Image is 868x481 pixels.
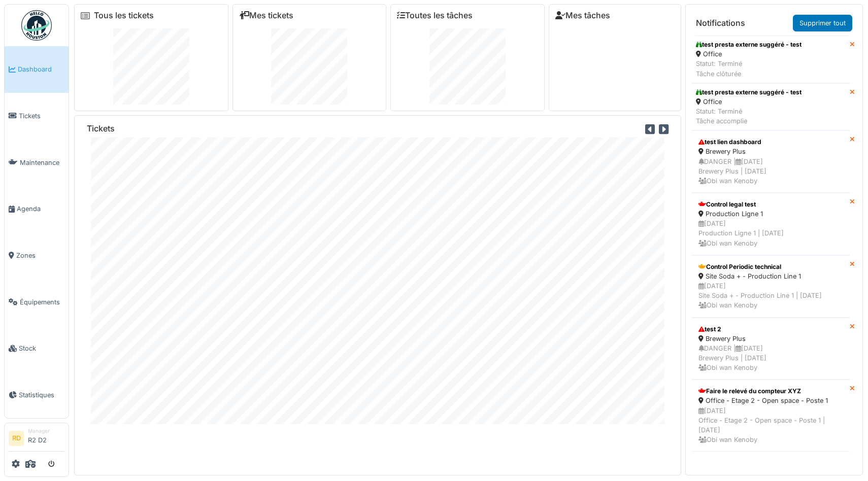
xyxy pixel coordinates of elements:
div: [DATE] Production Ligne 1 | [DATE] Obi wan Kenoby [698,219,843,248]
span: Équipements [20,297,64,307]
div: Production Ligne 1 [698,209,843,219]
div: Control Periodic technical [698,262,843,271]
div: Site Soda + - Production Line 1 [698,271,843,281]
h6: Tickets [87,124,115,133]
span: Tickets [19,111,64,121]
a: Zones [5,232,69,279]
h6: Notifications [696,18,745,28]
a: Équipements [5,279,69,325]
li: R2 D2 [28,427,64,449]
div: Statut: Terminé Tâche clôturée [696,59,802,78]
div: test presta externe suggéré - test [696,88,802,97]
div: Office [696,97,802,107]
div: test presta externe suggéré - test [696,40,802,49]
div: Brewery Plus [698,147,843,156]
div: Statut: Terminé Tâche accomplie [696,107,802,126]
a: test presta externe suggéré - test Office Statut: TerminéTâche accomplie [692,83,850,131]
span: Stock [19,343,64,353]
div: Brewery Plus [698,334,843,343]
a: Dashboard [5,46,69,93]
div: DANGER | [DATE] Brewery Plus | [DATE] Obi wan Kenoby [698,157,843,186]
a: Toutes les tâches [397,11,473,20]
a: Control legal test Production Ligne 1 [DATE]Production Ligne 1 | [DATE] Obi wan Kenoby [692,193,850,255]
a: RD ManagerR2 D2 [9,427,64,452]
div: [DATE] Site Soda + - Production Line 1 | [DATE] Obi wan Kenoby [698,281,843,311]
li: RD [9,431,24,446]
div: test lien dashboard [698,138,843,147]
a: Stock [5,325,69,372]
a: test lien dashboard Brewery Plus DANGER |[DATE]Brewery Plus | [DATE] Obi wan Kenoby [692,130,850,193]
a: Supprimer tout [793,15,852,31]
a: Control Periodic technical Site Soda + - Production Line 1 [DATE]Site Soda + - Production Line 1 ... [692,255,850,318]
div: Faire le relevé du compteur XYZ [698,387,843,396]
span: Agenda [17,204,64,214]
img: Badge_color-CXgf-gQk.svg [21,10,52,41]
a: test presta externe suggéré - test Office Statut: TerminéTâche clôturée [692,36,850,83]
div: DANGER | [DATE] Brewery Plus | [DATE] Obi wan Kenoby [698,343,843,373]
span: Dashboard [18,64,64,74]
a: Faire le relevé du compteur XYZ Office - Etage 2 - Open space - Poste 1 [DATE]Office - Etage 2 - ... [692,380,850,452]
a: Maintenance [5,139,69,186]
a: test 2 Brewery Plus DANGER |[DATE]Brewery Plus | [DATE] Obi wan Kenoby [692,318,850,380]
div: Manager [28,427,64,435]
a: Agenda [5,186,69,232]
a: Tous les tickets [94,11,154,20]
a: Mes tickets [239,11,293,20]
a: Tickets [5,93,69,140]
div: Control legal test [698,200,843,209]
div: Office - Etage 2 - Open space - Poste 1 [698,396,843,405]
span: Statistiques [19,390,64,400]
span: Maintenance [20,158,64,167]
span: Zones [16,251,64,260]
div: [DATE] Office - Etage 2 - Open space - Poste 1 | [DATE] Obi wan Kenoby [698,406,843,445]
a: Mes tâches [555,11,610,20]
div: test 2 [698,325,843,334]
div: Office [696,49,802,59]
a: Statistiques [5,372,69,419]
